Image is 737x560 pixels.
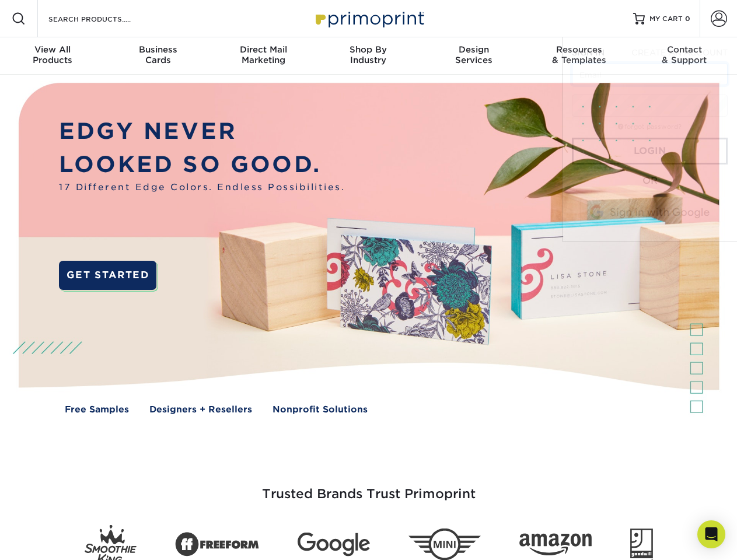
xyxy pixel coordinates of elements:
span: SIGN IN [572,48,605,57]
span: Business [105,44,210,55]
a: BusinessCards [105,37,210,75]
a: Nonprofit Solutions [273,403,368,416]
img: Primoprint [310,6,427,31]
span: Shop By [316,44,421,55]
input: Email [572,63,728,85]
img: Amazon [519,534,592,556]
span: Design [421,44,526,55]
div: & Templates [526,44,631,65]
div: Open Intercom Messenger [697,520,725,548]
img: Google [298,533,370,556]
div: OR [572,174,728,188]
div: Services [421,44,526,65]
a: forgot password? [618,123,682,131]
a: Resources& Templates [526,37,631,75]
input: SEARCH PRODUCTS..... [47,12,161,26]
a: GET STARTED [59,261,156,290]
p: LOOKED SO GOOD. [59,148,345,181]
span: Resources [526,44,631,55]
a: Shop ByIndustry [316,37,421,75]
span: Direct Mail [211,44,316,55]
a: DesignServices [421,37,526,75]
div: Marketing [211,44,316,65]
div: Industry [316,44,421,65]
a: Direct MailMarketing [211,37,316,75]
span: 17 Different Edge Colors. Endless Possibilities. [59,181,345,194]
a: Designers + Resellers [149,403,252,416]
a: Login [572,138,728,164]
span: 0 [685,15,690,23]
div: Cards [105,44,210,65]
span: CREATE AN ACCOUNT [631,48,728,57]
span: MY CART [649,14,683,24]
img: Goodwill [630,528,653,560]
p: EDGY NEVER [59,115,345,148]
h3: Trusted Brands Trust Primoprint [27,459,710,516]
a: Free Samples [65,403,129,416]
